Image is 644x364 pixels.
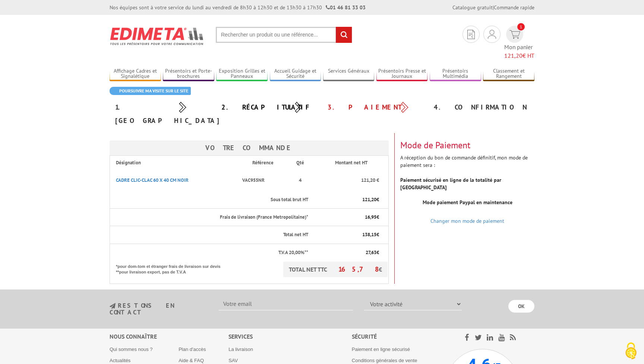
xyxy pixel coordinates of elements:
a: Changer mon mode de paiement [430,218,504,224]
a: CADRE CLIC-CLAC 60 X 40 CM NOIR [116,177,189,183]
img: devis rapide [509,30,520,39]
p: 4 [292,177,308,184]
p: Qté [292,159,308,167]
a: Catalogue gratuit [452,4,493,11]
span: 165,78 [338,265,379,273]
div: A réception du bon de commande définitif, mon mode de paiement sera : [395,133,540,222]
span: 138,15 [362,231,376,238]
a: Aide & FAQ [179,358,204,363]
div: 3. Paiement [322,101,428,114]
p: € [315,231,379,238]
p: T.V.A 20,00%** [116,249,308,256]
strong: Paiement sécurisé en ligne de la totalité par [GEOGRAPHIC_DATA] [400,177,501,191]
a: Paiement en ligne sécurisé [352,346,410,352]
a: Présentoirs Multimédia [430,68,481,80]
strong: 01 46 81 33 03 [326,4,366,11]
a: SAV [228,358,238,363]
p: TOTAL NET TTC € [283,262,388,277]
th: Sous total brut HT [110,191,309,209]
a: Présentoirs et Porte-brochures [163,68,214,80]
span: 121,20 [504,52,523,59]
h3: Mode de Paiement [400,140,534,150]
span: Mon panier [504,43,534,60]
span: 16,95 [365,214,376,220]
a: Services Généraux [323,68,375,80]
th: Frais de livraison (France Metropolitaine)* [110,208,309,226]
input: rechercher [336,27,352,43]
a: Actualités [110,358,130,363]
div: 1. [GEOGRAPHIC_DATA] [110,101,216,127]
p: € [315,214,379,221]
a: devis rapide 1 Mon panier 121,20€ HT [504,26,534,60]
input: Rechercher un produit ou une référence... [216,27,352,43]
img: Cookies (fenêtre modale) [622,342,640,360]
a: Commande rapide [494,4,534,11]
img: devis rapide [467,30,475,39]
p: Désignation [116,159,233,167]
a: Accueil Guidage et Sécurité [270,68,321,80]
div: 4. Confirmation [428,101,534,114]
a: Poursuivre ma visite sur le site [110,87,191,95]
input: OK [508,300,534,313]
p: 121,20 € [315,177,379,184]
a: Plan d'accès [179,346,206,352]
a: Classement et Rangement [483,68,534,80]
p: € [315,249,379,256]
img: newsletter.jpg [110,303,116,309]
span: 1 [517,23,525,31]
div: Services [228,332,352,341]
p: VAC955NR [240,173,286,188]
div: Sécurité [352,332,445,341]
b: Mode paiement Paypal en maintenance [423,199,512,206]
a: 2. Récapitulatif [221,103,311,111]
a: Présentoirs Presse et Journaux [376,68,428,80]
a: Qui sommes nous ? [110,346,153,352]
a: La livraison [228,346,253,352]
img: devis rapide [488,30,496,39]
p: Montant net HT [315,159,388,167]
p: *pour dom-tom et étranger frais de livraison sur devis **pour livraison export, pas de T.V.A [116,262,228,275]
p: € [315,196,379,203]
span: 27,63 [366,249,376,256]
h3: Votre Commande [110,140,389,155]
img: Edimeta [110,22,205,50]
span: € HT [504,51,534,60]
a: Exposition Grilles et Panneaux [216,68,268,80]
h3: restons en contact [110,303,208,316]
th: Total net HT [110,226,309,244]
div: Nos équipes sont à votre service du lundi au vendredi de 8h30 à 12h30 et de 13h30 à 17h30 [110,4,366,11]
input: Votre email [219,298,353,310]
a: Affichage Cadres et Signalétique [110,68,161,80]
div: | [452,4,534,11]
span: 121,20 [362,196,376,203]
p: Référence [240,159,286,167]
button: Cookies (fenêtre modale) [618,339,644,364]
div: Nous connaître [110,332,228,341]
a: Conditions générales de vente [352,358,417,363]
